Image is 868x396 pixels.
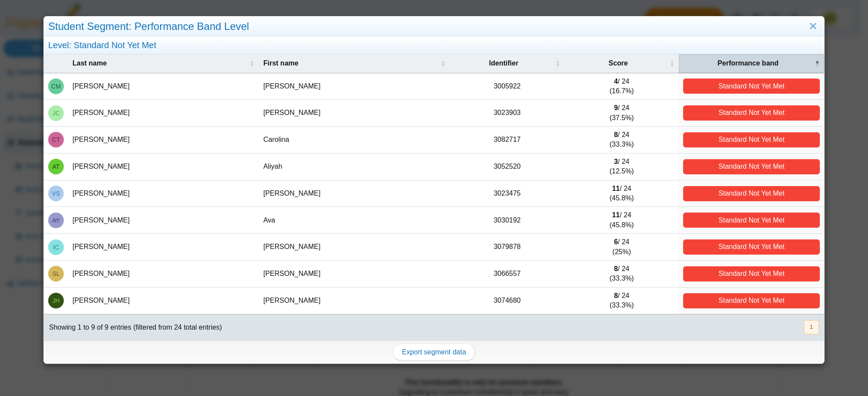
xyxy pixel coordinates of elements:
[565,100,679,127] td: / 24 (37.5%)
[450,261,564,288] td: 3066557
[53,244,59,250] span: Isabella Cordova
[555,59,560,68] span: Identifier : Activate to sort
[259,127,450,154] td: Carolina
[806,19,820,34] a: Close
[614,78,618,85] b: 4
[393,344,475,361] a: Export segment data
[450,154,564,180] td: 3052520
[614,104,618,111] b: 9
[683,105,820,121] div: Standard Not Yet Met
[683,213,820,228] div: Standard Not Yet Met
[259,261,450,288] td: [PERSON_NAME]
[68,261,259,288] td: [PERSON_NAME]
[259,234,450,261] td: [PERSON_NAME]
[569,59,667,68] span: Score
[68,180,259,207] td: [PERSON_NAME]
[683,266,820,281] div: Standard Not Yet Met
[68,154,259,180] td: [PERSON_NAME]
[44,16,824,37] div: Student Segment: Performance Band Level
[614,265,618,272] b: 8
[565,180,679,207] td: / 24 (45.8%)
[815,59,820,68] span: Performance band : Activate to invert sorting
[44,36,824,54] div: Level: Standard Not Yet Met
[263,59,439,68] span: First name
[259,100,450,127] td: [PERSON_NAME]
[259,154,450,180] td: Aliyah
[454,59,553,68] span: Identifier
[52,190,60,196] span: Valeria Sanchez
[450,127,564,154] td: 3082717
[52,137,60,143] span: Carolina Trejo
[450,73,564,100] td: 3005922
[804,320,819,334] button: 1
[259,73,450,100] td: [PERSON_NAME]
[803,320,819,334] nav: pagination
[402,348,466,356] span: Export segment data
[612,185,620,192] b: 11
[52,271,59,277] span: Samanta Lopez
[683,293,820,308] div: Standard Not Yet Met
[565,207,679,234] td: / 24 (45.8%)
[259,180,450,207] td: [PERSON_NAME]
[68,207,259,234] td: [PERSON_NAME]
[52,217,60,223] span: Ava Yang-Garcia
[68,288,259,314] td: [PERSON_NAME]
[612,211,620,219] b: 11
[565,288,679,314] td: / 24 (33.3%)
[669,59,674,68] span: Score : Activate to sort
[565,154,679,180] td: / 24 (12.5%)
[51,83,61,89] span: Christopher Montes
[68,100,259,127] td: [PERSON_NAME]
[450,180,564,207] td: 3023475
[565,234,679,261] td: / 24 (25%)
[52,298,59,304] span: Juliana Hernandez
[565,127,679,154] td: / 24 (33.3%)
[450,207,564,234] td: 3030192
[250,59,255,68] span: Last name : Activate to sort
[683,186,820,201] div: Standard Not Yet Met
[565,261,679,288] td: / 24 (33.3%)
[683,159,820,174] div: Standard Not Yet Met
[614,292,618,299] b: 8
[614,131,618,138] b: 8
[53,164,60,170] span: Aliyah Tapia
[72,59,248,68] span: Last name
[614,238,618,245] b: 6
[683,239,820,255] div: Standard Not Yet Met
[450,100,564,127] td: 3023903
[565,73,679,100] td: / 24 (16.7%)
[683,79,820,94] div: Standard Not Yet Met
[68,234,259,261] td: [PERSON_NAME]
[450,288,564,314] td: 3074680
[52,110,59,116] span: Jackson Conner
[259,207,450,234] td: Ava
[683,59,813,68] span: Performance band
[614,158,618,165] b: 3
[68,127,259,154] td: [PERSON_NAME]
[440,59,445,68] span: First name : Activate to sort
[450,234,564,261] td: 3079878
[259,288,450,314] td: [PERSON_NAME]
[44,314,222,340] div: Showing 1 to 9 of 9 entries (filtered from 24 total entries)
[683,132,820,147] div: Standard Not Yet Met
[68,73,259,100] td: [PERSON_NAME]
